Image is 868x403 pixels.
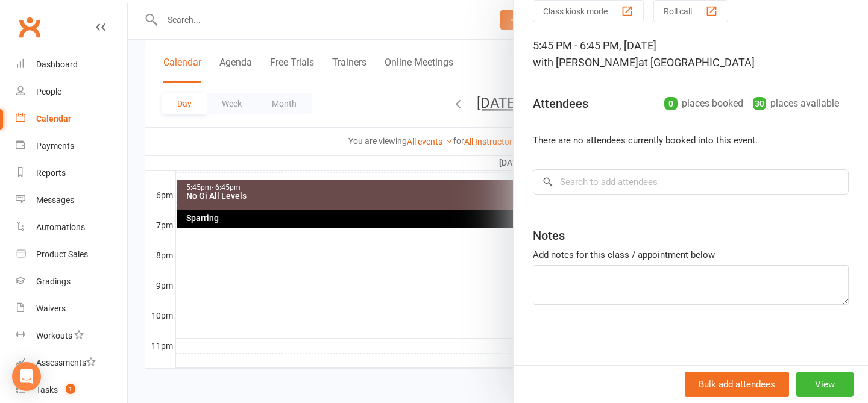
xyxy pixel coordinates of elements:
a: Gradings [16,268,127,295]
input: Search to add attendees [533,169,849,195]
div: 5:45 PM - 6:45 PM, [DATE] [533,37,849,71]
a: Waivers [16,295,127,322]
span: 1 [66,384,75,394]
a: Messages [16,187,127,214]
div: Assessments [36,358,96,367]
div: Tasks [36,385,58,395]
a: Calendar [16,105,127,133]
button: View [796,372,854,397]
button: Bulk add attendees [685,372,789,397]
div: 0 [664,97,678,110]
a: Dashboard [16,51,127,78]
div: People [36,87,61,96]
div: Add notes for this class / appointment below [533,248,849,262]
div: Attendees [533,95,588,112]
li: There are no attendees currently booked into this event. [533,133,849,148]
div: Workouts [36,331,72,340]
div: Calendar [36,114,71,123]
span: at [GEOGRAPHIC_DATA] [638,56,755,69]
div: Automations [36,222,85,232]
div: Payments [36,141,74,151]
a: People [16,78,127,105]
div: 30 [753,97,766,110]
a: Clubworx [14,12,45,42]
a: Workouts [16,322,127,349]
div: Notes [533,227,565,244]
a: Payments [16,133,127,160]
a: Product Sales [16,241,127,268]
div: Open Intercom Messenger [12,362,41,391]
div: Product Sales [36,249,88,259]
a: Automations [16,214,127,241]
div: Messages [36,195,74,205]
a: Assessments [16,349,127,376]
div: Gradings [36,276,71,286]
div: Waivers [36,304,66,313]
div: Dashboard [36,60,78,69]
a: Reports [16,160,127,187]
div: places booked [664,95,743,112]
div: Reports [36,168,66,178]
div: places available [753,95,839,112]
span: with [PERSON_NAME] [533,56,638,69]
